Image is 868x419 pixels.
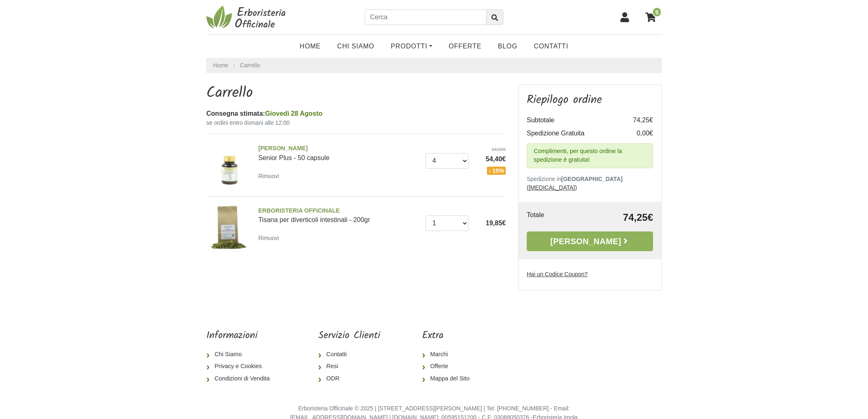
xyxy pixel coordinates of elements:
a: Contatti [525,38,576,55]
a: Contatti [318,348,380,361]
td: 74,25€ [620,114,653,127]
img: Erboristeria Officinale [206,5,288,30]
a: Chi Siamo [206,348,276,361]
a: Rimuovi [258,233,283,243]
td: Subtotale [527,114,620,127]
h5: Extra [422,330,476,342]
a: Marchi [422,348,476,361]
a: Chi Siamo [329,38,383,55]
a: [PERSON_NAME] [527,231,653,251]
a: Blog [490,38,526,55]
span: ERBORISTERIA OFFICINALE [258,206,419,215]
a: OFFERTE [441,38,490,55]
div: Consegna stimata: [206,109,506,119]
h5: Servizio Clienti [318,330,380,342]
a: Resi [318,360,380,373]
label: Hai un Codice Coupon? [527,270,588,279]
a: ODR [318,373,380,385]
a: ([MEDICAL_DATA]) [527,184,577,191]
h1: Carrello [206,85,506,102]
input: Cerca [365,9,487,25]
a: Home [292,38,329,55]
img: Tisana per diverticoli intestinali - 200gr [203,203,252,252]
u: Hai un Codice Coupon? [527,271,588,277]
a: Offerte [422,360,476,373]
span: [PERSON_NAME] [258,144,419,153]
td: 74,25€ [573,210,653,225]
iframe: fb:page Facebook Social Plugin [518,330,662,359]
p: Spedizione in [527,175,653,192]
a: Prodotti [383,38,441,55]
a: Condizioni di Vendita [206,373,276,385]
td: Totale [527,210,573,225]
td: Spedizione Gratuita [527,127,620,140]
div: Complimenti, per questo ordine la spedizione è gratuita! [527,143,653,168]
small: Rimuovi [258,173,279,179]
span: 19,85€ [486,220,506,227]
a: Carrello [240,62,260,69]
a: Rimuovi [258,171,283,181]
nav: breadcrumb [206,58,662,73]
span: - 15% [487,167,506,175]
a: Privacy e Cookies [206,360,276,373]
small: se ordini entro domani alle 12:00 [206,119,506,127]
del: 64,00€ [475,146,506,153]
img: Senior Plus - 50 capsule [203,141,252,190]
a: ERBORISTERIA OFFICINALETisana per diverticoli intestinali - 200gr [258,206,419,224]
span: Giovedì 28 Agosto [265,110,322,117]
span: 5 [652,7,662,17]
h5: Informazioni [206,330,276,342]
h3: Riepilogo ordine [527,93,653,107]
a: Mappa del Sito [422,373,476,385]
td: 0,00€ [620,127,653,140]
small: Rimuovi [258,235,279,241]
a: [PERSON_NAME]Senior Plus - 50 capsule [258,144,419,161]
a: 5 [641,7,662,27]
b: [GEOGRAPHIC_DATA] [561,176,623,182]
a: Home [213,61,228,70]
span: 54,40€ [475,154,506,164]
